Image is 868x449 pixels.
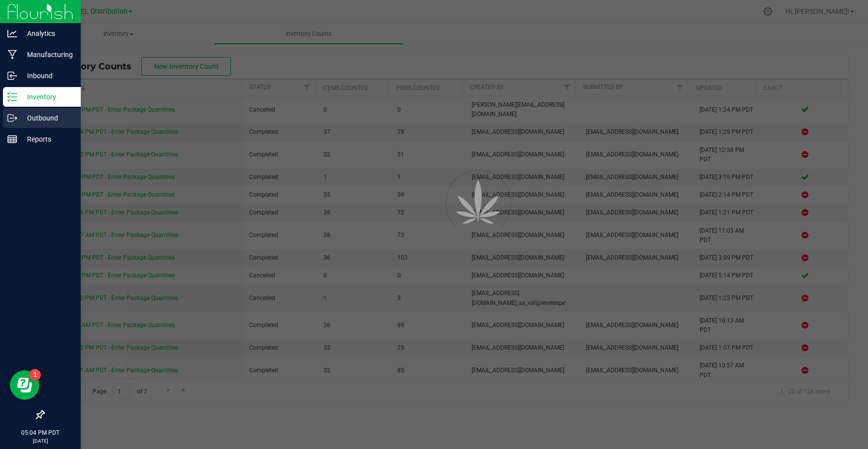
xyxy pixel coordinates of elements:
[4,437,76,445] p: [DATE]
[17,112,76,124] p: Outbound
[7,71,17,81] inline-svg: Inbound
[17,70,76,82] p: Inbound
[17,91,76,103] p: Inventory
[7,113,17,123] inline-svg: Outbound
[17,28,76,39] p: Analytics
[17,133,76,145] p: Reports
[7,29,17,38] inline-svg: Analytics
[7,92,17,102] inline-svg: Inventory
[7,134,17,144] inline-svg: Reports
[10,370,39,400] iframe: Resource center
[7,50,17,60] inline-svg: Manufacturing
[4,428,76,437] p: 05:04 PM PDT
[17,49,76,60] p: Manufacturing
[29,369,41,381] iframe: Resource center unread badge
